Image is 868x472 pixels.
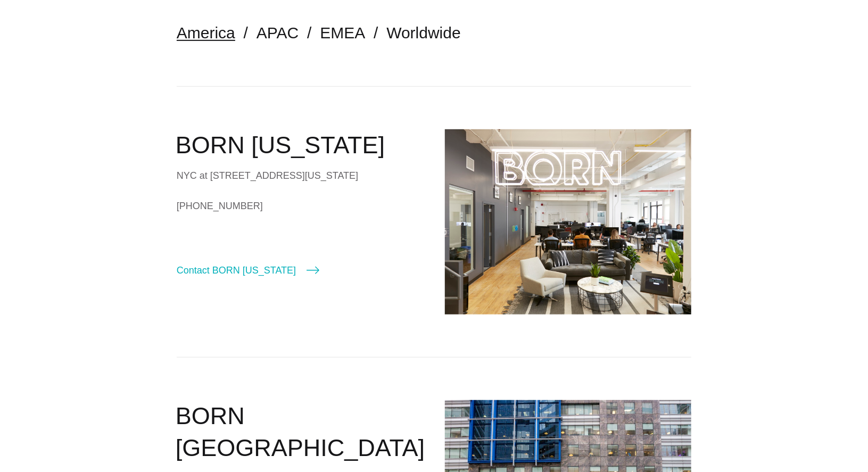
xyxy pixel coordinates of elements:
a: APAC [257,24,299,42]
a: Worldwide [386,24,461,42]
a: America [177,24,235,42]
a: [PHONE_NUMBER] [177,198,424,214]
div: NYC at [STREET_ADDRESS][US_STATE] [177,168,424,184]
a: Contact BORN [US_STATE] [177,263,319,278]
a: EMEA [320,24,365,42]
h2: BORN [US_STATE] [176,129,424,161]
h2: BORN [GEOGRAPHIC_DATA] [176,400,424,465]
